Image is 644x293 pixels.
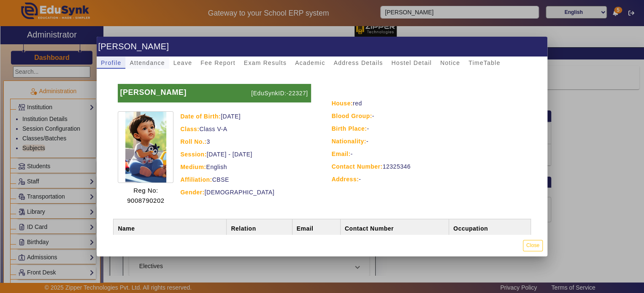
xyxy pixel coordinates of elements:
[180,126,199,132] strong: Class:
[332,98,528,108] div: red
[227,219,292,238] th: Relation
[332,151,351,157] strong: Email:
[180,137,311,147] div: 3
[127,185,164,196] p: Reg No:
[118,111,173,183] img: ef996a47-5e70-4dc8-bbd6-8977c6661d5c
[523,240,543,251] button: Close
[180,151,206,158] strong: Session:
[180,162,311,172] div: English
[332,111,528,121] div: -
[340,219,449,238] th: Contact Number
[332,136,528,146] div: -
[332,113,372,119] strong: Blood Group:
[173,60,192,66] span: Leave
[332,176,359,183] strong: Address:
[97,37,547,56] h1: [PERSON_NAME]
[180,176,212,183] strong: Affiliation:
[332,124,528,134] div: -
[101,60,121,66] span: Profile
[180,189,204,196] strong: Gender:
[249,84,311,102] p: [EduSynkID:-22327]
[332,100,353,107] strong: House:
[120,88,187,97] b: [PERSON_NAME]
[180,175,311,185] div: CBSE
[292,219,340,238] th: Email
[468,60,500,66] span: TimeTable
[180,113,221,120] strong: Date of Birth:
[127,196,164,206] p: 9008790202
[332,174,528,184] div: -
[332,138,366,145] strong: Nationality:
[130,60,165,66] span: Attendance
[200,60,235,66] span: Fee Report
[180,124,311,134] div: Class V-A
[180,164,206,170] strong: Medium:
[332,125,367,132] strong: Birth Place:
[391,60,432,66] span: Hostel Detail
[180,138,206,145] strong: Roll No.:
[449,219,531,238] th: Occupation
[114,219,227,238] th: Name
[333,60,383,66] span: Address Details
[180,149,311,159] div: [DATE] - [DATE]
[180,111,311,121] div: [DATE]
[295,60,325,66] span: Academic
[332,163,383,170] strong: Contact Number:
[440,60,460,66] span: Notice
[332,161,528,172] div: 12325346
[244,60,287,66] span: Exam Results
[332,149,528,159] div: -
[180,187,311,197] div: [DEMOGRAPHIC_DATA]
